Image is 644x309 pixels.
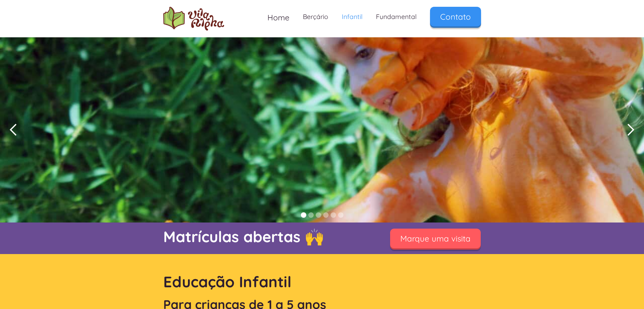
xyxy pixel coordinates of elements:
div: Show slide 4 of 6 [323,212,329,218]
a: Home [261,7,296,28]
h1: Educação Infantil [163,271,481,292]
div: Show slide 5 of 6 [331,212,336,218]
div: Show slide 2 of 6 [308,212,314,218]
a: home [163,7,224,31]
a: Berçário [296,7,335,27]
a: Infantil [335,7,369,27]
p: Matrículas abertas 🙌 [163,226,373,247]
div: next slide [617,37,644,223]
a: Fundamental [369,7,423,27]
a: Marque uma visita [390,229,481,248]
a: Contato [430,7,481,26]
div: Show slide 6 of 6 [338,212,343,218]
div: Show slide 3 of 6 [316,212,321,218]
span: Home [267,13,289,22]
div: Show slide 1 of 6 [301,212,306,218]
img: logo Escola Vila Alpha [163,7,224,31]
